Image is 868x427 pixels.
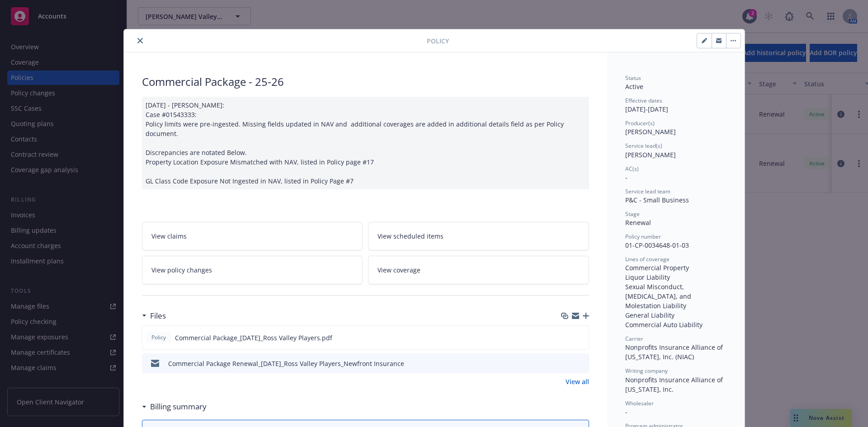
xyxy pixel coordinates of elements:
[368,256,589,284] a: View coverage
[142,310,166,322] div: Files
[625,255,670,263] span: Lines of coverage
[625,97,726,114] div: [DATE] - [DATE]
[625,367,668,375] span: Writing company
[377,265,420,275] span: View coverage
[625,97,662,104] span: Effective dates
[625,310,726,320] div: General Liability
[625,343,725,361] span: Nonprofits Insurance Alliance of [US_STATE], Inc. (NIAC)
[625,82,643,91] span: Active
[368,222,589,250] a: View scheduled items
[142,74,589,89] div: Commercial Package - 25-26
[625,320,726,329] div: Commercial Auto Liability
[577,359,585,368] button: preview file
[135,35,146,46] button: close
[142,97,589,189] div: [DATE] - [PERSON_NAME]: Case #01543333: Policy limits were pre-ingested. Missing fields updated i...
[625,233,661,240] span: Policy number
[625,127,676,136] span: [PERSON_NAME]
[562,333,570,343] button: download file
[625,119,655,127] span: Producer(s)
[625,375,725,394] span: Nonprofits Insurance Alliance of [US_STATE], Inc.
[142,401,207,413] div: Billing summary
[151,265,212,275] span: View policy changes
[150,333,168,342] span: Policy
[625,241,689,249] span: 01-CP-0034648-01-03
[625,210,640,218] span: Stage
[625,74,641,82] span: Status
[625,282,726,310] div: Sexual Misconduct, [MEDICAL_DATA], and Molestation Liability
[625,150,676,159] span: [PERSON_NAME]
[625,263,726,272] div: Commercial Property
[625,335,643,343] span: Carrier
[150,401,207,413] h3: Billing summary
[625,218,651,227] span: Renewal
[427,36,449,46] span: Policy
[625,408,627,416] span: -
[625,142,662,150] span: Service lead(s)
[625,196,689,204] span: P&C - Small Business
[577,333,585,343] button: preview file
[151,231,187,241] span: View claims
[563,359,570,368] button: download file
[175,333,332,343] span: Commercial Package_[DATE]_Ross Valley Players.pdf
[142,256,363,284] a: View policy changes
[142,222,363,250] a: View claims
[625,173,627,182] span: -
[168,359,404,368] div: Commercial Package Renewal_[DATE]_Ross Valley Players_Newfront Insurance
[625,165,639,173] span: AC(s)
[625,272,726,282] div: Liquor Liability
[625,188,670,195] span: Service lead team
[566,377,589,386] a: View all
[625,399,654,407] span: Wholesaler
[377,231,443,241] span: View scheduled items
[150,310,166,322] h3: Files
